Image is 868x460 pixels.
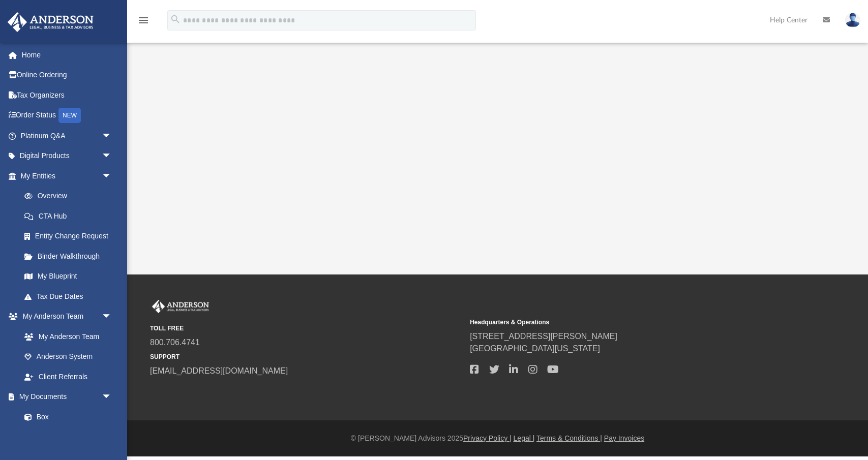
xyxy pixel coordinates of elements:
[7,146,127,166] a: Digital Productsarrow_drop_down
[7,105,127,126] a: Order StatusNEW
[7,387,122,407] a: My Documentsarrow_drop_down
[7,306,122,327] a: My Anderson Teamarrow_drop_down
[102,166,122,187] span: arrow_drop_down
[150,366,288,375] a: [EMAIL_ADDRESS][DOMAIN_NAME]
[5,12,97,32] img: Anderson Advisors Platinum Portal
[170,14,181,25] i: search
[470,332,617,341] a: [STREET_ADDRESS][PERSON_NAME]
[14,407,117,427] a: Box
[102,306,122,327] span: arrow_drop_down
[7,166,127,186] a: My Entitiesarrow_drop_down
[127,433,868,444] div: © [PERSON_NAME] Advisors 2025
[604,434,644,442] a: Pay Invoices
[137,19,149,26] a: menu
[58,108,81,123] div: NEW
[14,266,122,287] a: My Blueprint
[470,344,600,353] a: [GEOGRAPHIC_DATA][US_STATE]
[14,366,122,387] a: Client Referrals
[150,352,463,361] small: SUPPORT
[7,65,127,85] a: Online Ordering
[102,146,122,167] span: arrow_drop_down
[463,434,512,442] a: Privacy Policy |
[102,126,122,146] span: arrow_drop_down
[14,186,127,206] a: Overview
[7,126,127,146] a: Platinum Q&Aarrow_drop_down
[14,206,127,226] a: CTA Hub
[102,387,122,408] span: arrow_drop_down
[14,246,127,266] a: Binder Walkthrough
[7,45,127,65] a: Home
[845,13,860,27] img: User Pic
[150,300,211,313] img: Anderson Advisors Platinum Portal
[536,434,602,442] a: Terms & Conditions |
[150,324,463,333] small: TOLL FREE
[14,226,127,247] a: Entity Change Request
[14,347,122,367] a: Anderson System
[137,14,149,26] i: menu
[514,434,535,442] a: Legal |
[470,318,783,327] small: Headquarters & Operations
[7,85,127,105] a: Tax Organizers
[14,326,117,347] a: My Anderson Team
[14,286,127,306] a: Tax Due Dates
[150,338,200,347] a: 800.706.4741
